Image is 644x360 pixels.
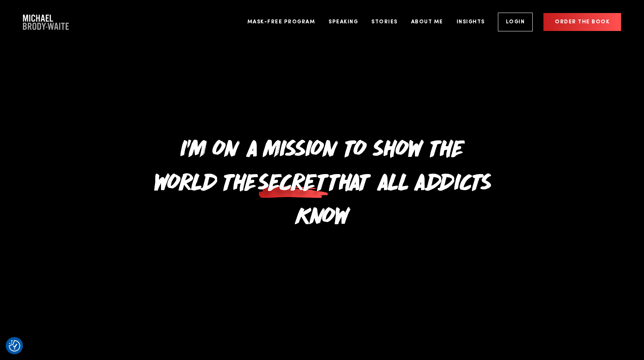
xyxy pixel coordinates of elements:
a: Company Logo Company Logo [23,15,69,30]
a: About Me [405,8,449,36]
a: Speaking [323,8,364,36]
h1: I'm on a mission to show the world the that all addicts know [146,130,498,231]
a: Insights [451,8,491,36]
a: Login [498,13,533,31]
a: Stories [366,8,403,36]
a: Mask-Free Program [242,8,321,36]
span: secret [257,163,328,197]
a: Privacy Policy [82,129,113,134]
span: Last name [105,1,126,7]
a: Order the book [543,13,621,31]
button: Consent Preferences [9,340,20,352]
img: Revisit consent button [9,340,20,352]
